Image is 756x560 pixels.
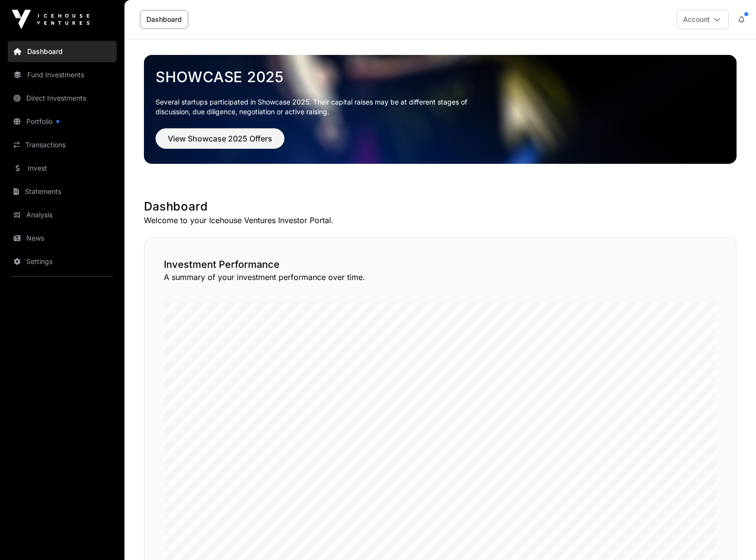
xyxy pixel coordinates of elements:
span: View Showcase 2025 Offers [168,133,272,144]
img: Showcase 2025 [144,55,737,164]
a: Dashboard [8,41,117,62]
iframe: Chat Widget [707,513,756,560]
a: Transactions [8,134,117,156]
a: Portfolio [8,111,117,132]
button: View Showcase 2025 Offers [156,128,284,149]
a: News [8,227,117,249]
a: Showcase 2025 [156,68,725,86]
a: View Showcase 2025 Offers [156,138,284,148]
a: Analysis [8,204,117,226]
a: Dashboard [140,10,188,29]
p: A summary of your investment performance over time. [164,271,717,283]
p: Several startups participated in Showcase 2025. Their capital raises may be at different stages o... [156,97,482,117]
a: Fund Investments [8,64,117,86]
a: Settings [8,251,117,272]
button: Account [677,10,729,29]
h1: Dashboard [144,199,737,214]
p: Welcome to your Icehouse Ventures Investor Portal. [144,214,737,226]
a: Statements [8,181,117,202]
img: Icehouse Ventures Logo [12,10,89,29]
h2: Investment Performance [164,258,717,271]
a: Invest [8,157,117,179]
a: Direct Investments [8,87,117,109]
